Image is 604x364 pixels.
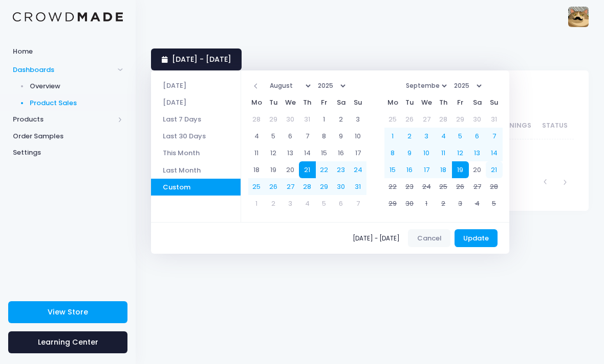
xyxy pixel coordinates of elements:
td: 23 [401,178,418,195]
td: 11 [248,144,265,161]
th: Th [299,94,316,111]
td: 31 [299,111,316,128]
td: 18 [248,161,265,178]
th: Tu [401,94,418,111]
button: Update [455,229,498,248]
td: 2 [435,195,452,212]
span: Products [13,114,114,125]
a: [DATE] - [DATE] [151,48,242,70]
td: 10 [418,144,435,161]
td: 30 [469,111,486,128]
img: Logo [13,12,123,22]
td: 29 [452,111,469,128]
td: 7 [350,195,366,212]
th: Mo [248,94,265,111]
th: Tu [265,94,282,111]
td: 28 [248,111,265,128]
td: 25 [248,178,265,195]
td: 1 [248,195,265,212]
td: 4 [299,195,316,212]
td: 24 [350,161,366,178]
td: 24 [418,178,435,195]
td: 17 [350,144,366,161]
span: Learning Center [38,337,98,347]
span: Order Samples [13,131,123,141]
li: Custom [151,179,241,196]
span: [DATE] - [DATE] [172,54,231,64]
td: 16 [401,161,418,178]
li: Last Month [151,161,241,178]
th: Status: activate to sort column ascending [531,113,573,139]
td: 28 [435,111,452,128]
span: View Store [48,307,88,317]
td: 3 [282,195,299,212]
td: 25 [384,111,401,128]
td: 27 [469,178,486,195]
a: View Store [8,301,127,323]
td: 5 [452,128,469,144]
td: 23 [333,161,350,178]
td: 6 [469,128,486,144]
li: [DATE] [151,94,241,111]
button: Cancel [408,229,450,248]
span: Settings [13,148,123,158]
td: 13 [282,144,299,161]
th: Su [486,94,503,111]
li: Last 30 Days [151,128,241,144]
td: 28 [299,178,316,195]
td: 25 [435,178,452,195]
td: 19 [452,161,469,178]
th: Th [435,94,452,111]
td: 2 [265,195,282,212]
td: 5 [316,195,333,212]
th: Sa [469,94,486,111]
td: 14 [299,144,316,161]
td: 26 [401,111,418,128]
td: 11 [435,144,452,161]
td: 4 [248,128,265,144]
th: Fr [316,94,333,111]
td: 1 [316,111,333,128]
td: 6 [333,195,350,212]
td: 14 [486,144,503,161]
span: Home [13,46,123,57]
td: 9 [401,144,418,161]
span: Overview [30,81,123,91]
td: 22 [384,178,401,195]
td: 29 [316,178,333,195]
td: 13 [469,144,486,161]
th: We [418,94,435,111]
th: Su [350,94,366,111]
td: 20 [282,161,299,178]
td: 8 [316,128,333,144]
a: Learning Center [8,331,127,353]
td: 21 [486,161,503,178]
td: 15 [316,144,333,161]
td: 12 [265,144,282,161]
td: 15 [384,161,401,178]
td: 27 [418,111,435,128]
td: 29 [265,111,282,128]
td: 31 [486,111,503,128]
li: [DATE] [151,77,241,94]
td: 1 [384,128,401,144]
td: 26 [265,178,282,195]
td: 4 [435,128,452,144]
th: Mo [384,94,401,111]
td: 30 [282,111,299,128]
td: 29 [384,195,401,212]
td: 10 [350,128,366,144]
td: 20 [469,161,486,178]
td: 2 [401,128,418,144]
td: 6 [282,128,299,144]
span: Dashboards [13,65,114,75]
td: 5 [265,128,282,144]
td: 4 [469,195,486,212]
th: We [282,94,299,111]
li: Last 7 Days [151,111,241,128]
td: 3 [350,111,366,128]
td: 9 [333,128,350,144]
td: 3 [452,195,469,212]
td: 19 [265,161,282,178]
th: Sa [333,94,350,111]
